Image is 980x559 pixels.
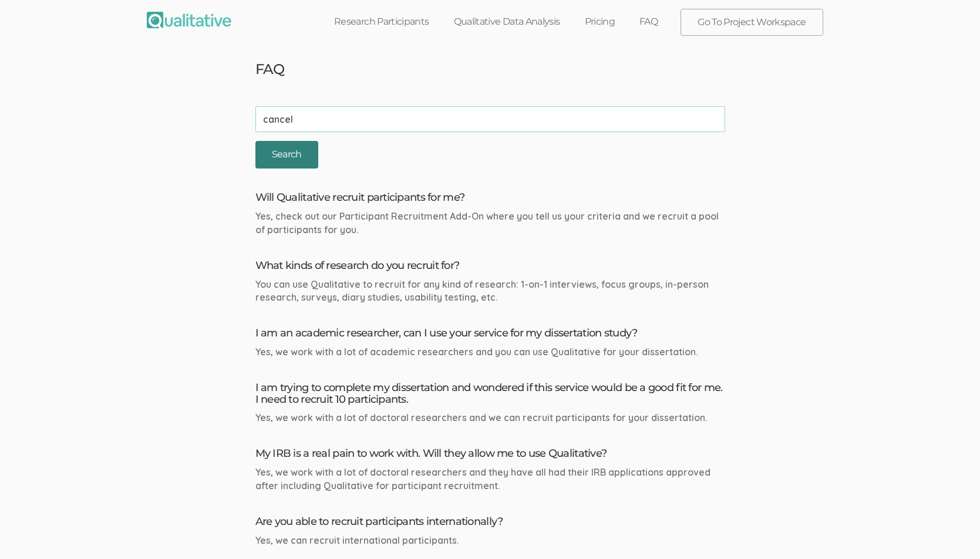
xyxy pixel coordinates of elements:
a: Pricing [572,9,628,35]
a: Research Participants [322,9,442,35]
div: Yes, we work with a lot of doctoral researchers and they have all had their IRB applications appr... [255,466,725,493]
div: Yes, we can recruit international participants. [255,534,725,547]
div: You can use Qualitative to recruit for any kind of research: 1-on-1 interviews, focus groups, in-... [255,278,725,305]
h4: My IRB is a real pain to work with. Will they allow me to use Qualitative? [255,448,725,460]
h4: Will Qualitative recruit participants for me? [255,192,725,204]
input: Search [255,141,318,169]
h4: Are you able to recruit participants internationally? [255,516,725,528]
iframe: Chat Widget [921,503,980,559]
div: Yes, we work with a lot of academic researchers and you can use Qualitative for your dissertation. [255,345,725,359]
h4: What kinds of research do you recruit for? [255,260,725,272]
h4: I am an academic researcher, can I use your service for my dissertation study? [255,328,725,339]
img: Qualitative [147,12,231,28]
a: Go To Project Workspace [681,9,822,35]
a: Qualitative Data Analysis [442,9,572,35]
a: FAQ [627,9,670,35]
div: Yes, we work with a lot of doctoral researchers and we can recruit participants for your disserta... [255,411,725,425]
div: Yes, check out our Participant Recruitment Add-On where you tell us your criteria and we recruit ... [255,210,725,237]
h3: FAQ [247,62,734,77]
h4: I am trying to complete my dissertation and wondered if this service would be a good fit for me. ... [255,382,725,406]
